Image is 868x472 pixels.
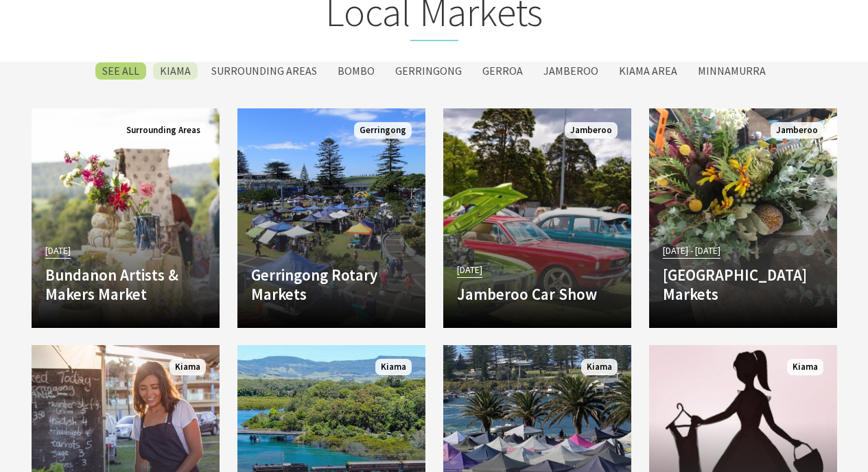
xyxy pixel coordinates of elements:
[581,359,618,376] span: Kiama
[388,62,469,80] label: Gerringong
[354,122,412,139] span: Gerringong
[375,359,412,376] span: Kiama
[169,359,206,376] span: Kiama
[649,108,837,328] a: [DATE] - [DATE] [GEOGRAPHIC_DATA] Markets Jamberoo
[237,108,425,328] a: Gerringong Rotary Markets Gerringong
[457,285,618,304] h4: Jamberoo Car Show
[121,122,206,139] span: Surrounding Areas
[537,62,605,80] label: Jamberoo
[691,62,773,80] label: Minnamurra
[443,108,631,328] a: [DATE] Jamberoo Car Show Jamberoo
[663,265,823,303] h4: [GEOGRAPHIC_DATA] Markets
[476,62,530,80] label: Gerroa
[153,62,198,80] label: Kiama
[32,108,220,328] a: [DATE] Bundanon Artists & Makers Market Surrounding Areas
[95,62,146,80] label: SEE All
[565,122,618,139] span: Jamberoo
[663,243,720,259] span: [DATE] - [DATE]
[457,262,482,278] span: [DATE]
[771,122,823,139] span: Jamberoo
[45,265,206,303] h4: Bundanon Artists & Makers Market
[204,62,324,80] label: Surrounding Areas
[787,359,823,376] span: Kiama
[251,265,412,303] h4: Gerringong Rotary Markets
[612,62,684,80] label: Kiama Area
[45,243,71,259] span: [DATE]
[331,62,382,80] label: Bombo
